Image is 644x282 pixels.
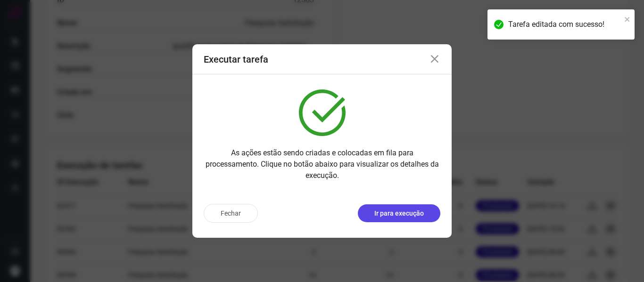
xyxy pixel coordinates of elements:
button: Ir para execução [358,204,440,222]
button: Fechar [204,204,258,223]
p: Ir para execução [374,209,424,218]
img: verified.svg [299,89,346,136]
h3: Executar tarefa [204,54,268,65]
p: As ações estão sendo criadas e colocadas em fila para processamento. Clique no botão abaixo para ... [204,147,440,181]
div: Tarefa editada com sucesso! [508,19,621,30]
button: close [624,13,631,24]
